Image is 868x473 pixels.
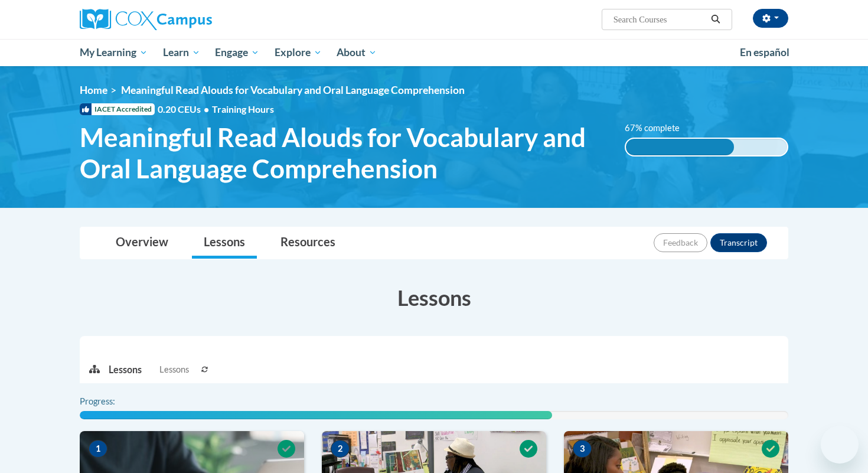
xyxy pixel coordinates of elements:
[710,233,767,252] button: Transcript
[121,84,465,96] span: Meaningful Read Alouds for Vocabulary and Oral Language Comprehension
[80,9,304,30] a: Cox Campus
[732,40,797,65] a: En español
[155,39,208,66] a: Learn
[654,233,707,252] button: Feedback
[104,227,180,259] a: Overview
[80,84,107,96] a: Home
[80,45,148,60] span: My Learning
[207,39,267,66] a: Engage
[163,45,200,60] span: Learn
[204,103,209,115] span: •
[821,426,859,464] iframe: Button to launch messaging window
[109,363,142,376] p: Lessons
[72,39,155,66] a: My Learning
[267,39,329,66] a: Explore
[753,9,788,28] button: Account Settings
[269,227,347,259] a: Resources
[80,9,212,30] img: Cox Campus
[329,39,385,66] a: About
[625,122,693,135] label: 67% complete
[707,12,725,27] button: Search
[275,45,322,60] span: Explore
[573,440,592,458] span: 3
[62,39,806,66] div: Main menu
[89,440,107,458] span: 1
[80,395,148,408] label: Progress:
[337,45,377,60] span: About
[192,227,257,259] a: Lessons
[158,103,212,116] span: 0.20 CEUs
[80,103,155,115] span: IACET Accredited
[80,283,788,312] h3: Lessons
[80,122,607,184] span: Meaningful Read Alouds for Vocabulary and Oral Language Comprehension
[331,440,350,458] span: 2
[626,139,734,155] div: 67% complete
[215,45,259,60] span: Engage
[612,12,707,27] input: Search Courses
[212,103,274,115] span: Training Hours
[159,363,189,376] span: Lessons
[740,46,789,58] span: En español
